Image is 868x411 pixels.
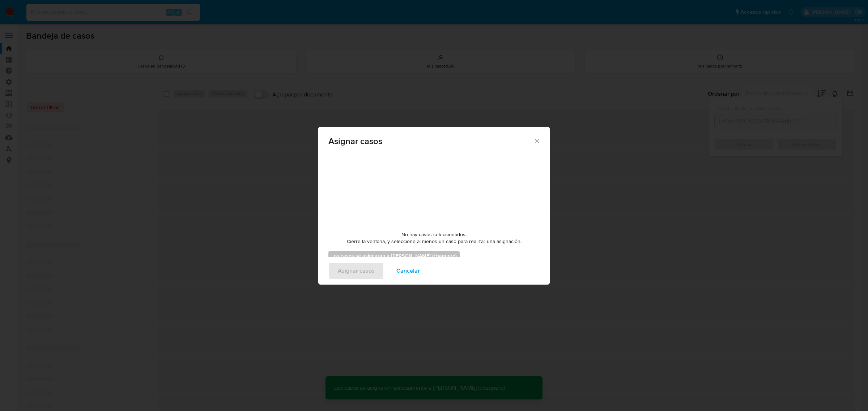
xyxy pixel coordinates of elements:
[401,231,467,238] span: No hay casos seleccionados.
[380,153,488,225] img: yH5BAEAAAAALAAAAAABAAEAAAIBRAA7
[396,263,420,279] span: Cancelar
[533,138,540,144] button: Cerrar ventana
[331,252,457,259] b: Los casos se asignarán a [PERSON_NAME] (cbaquero)
[387,262,429,280] button: Cancelar
[318,127,550,285] div: assign-modal
[328,137,533,146] span: Asignar casos
[347,238,522,245] span: Cierre la ventana, y seleccione al menos un caso para realizar una asignación.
